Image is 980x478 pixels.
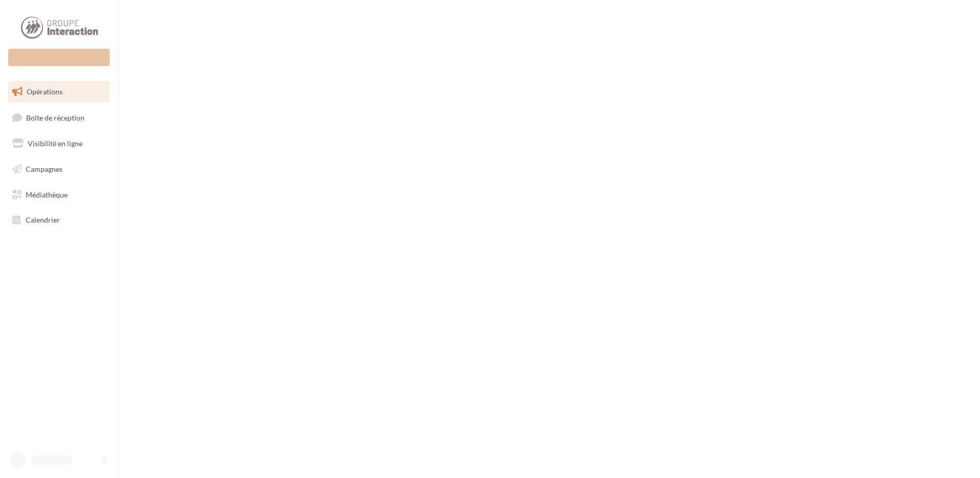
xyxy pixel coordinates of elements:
[6,184,112,206] a: Médiathèque
[26,113,85,122] span: Boîte de réception
[26,165,63,173] span: Campagnes
[26,215,60,224] span: Calendrier
[6,133,112,154] a: Visibilité en ligne
[26,190,68,198] span: Médiathèque
[6,209,112,231] a: Calendrier
[27,87,63,96] span: Opérations
[28,139,83,148] span: Visibilité en ligne
[6,81,112,103] a: Opérations
[8,49,110,66] div: Nouvelle campagne
[6,158,112,180] a: Campagnes
[6,107,112,129] a: Boîte de réception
